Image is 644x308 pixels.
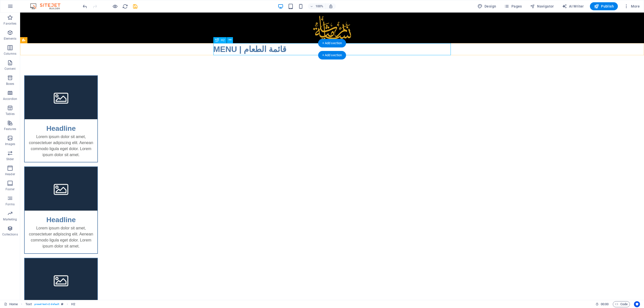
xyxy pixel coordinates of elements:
button: Navigator [528,2,556,10]
div: + Add section [318,51,346,59]
p: Content [5,67,16,71]
p: Forms [6,202,15,206]
p: Elements [4,37,17,41]
p: Favorites [4,22,16,26]
span: AI Writer [562,4,584,9]
h6: Session time [595,301,609,307]
span: : [604,302,605,306]
button: AI Writer [560,2,586,10]
i: On resize automatically adjust zoom level to fit chosen device. [329,4,333,9]
p: Marketing [3,217,17,221]
button: save [132,3,138,9]
span: Pages [504,4,522,9]
span: Publish [594,4,614,9]
p: Collections [2,232,18,236]
button: Pages [502,2,524,10]
i: Save (Ctrl+S) [132,4,138,9]
button: Click here to leave preview mode and continue editing [112,3,118,9]
button: More [622,2,642,10]
span: Design [477,4,496,9]
button: Design [475,2,498,10]
button: Code [613,301,630,307]
span: Code [615,301,628,307]
button: undo [82,3,88,9]
i: Undo: Change main axis (Ctrl+Z) [82,4,88,9]
a: Click to cancel selection. Double-click to open Pages [4,301,18,307]
span: . preset-text-v2-default [34,301,59,307]
img: Editor Logo [29,3,67,9]
button: reload [122,3,128,9]
p: Tables [6,112,15,116]
nav: breadcrumb [25,301,75,307]
p: Accordion [3,97,17,101]
div: Design (Ctrl+Alt+Y) [475,2,498,10]
span: Click to select. Double-click to edit [25,301,32,307]
button: Usercentrics [634,301,640,307]
button: 100% [308,3,326,9]
span: Click to select. Double-click to edit [71,301,75,307]
div: + Add section [318,39,346,47]
span: More [624,4,640,9]
p: Columns [4,52,16,56]
span: 00 00 [601,301,609,307]
p: Images [5,142,15,146]
p: Slider [6,157,14,161]
p: Header [5,172,15,176]
span: H2 [221,39,225,42]
p: Boxes [6,82,14,86]
p: Footer [6,187,15,191]
p: Features [4,127,16,131]
i: Reload page [122,4,128,9]
button: Publish [590,2,618,10]
h6: 100% [315,3,324,9]
i: This element is a customizable preset [61,303,63,305]
span: Navigator [530,4,554,9]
